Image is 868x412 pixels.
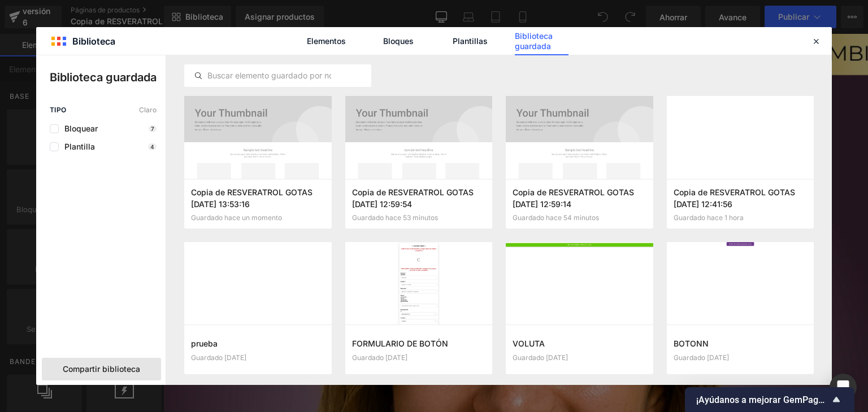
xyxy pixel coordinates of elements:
font: Guardado hace 1 hora [674,213,744,222]
font: 4 [150,143,154,150]
input: Buscar elemento guardado por nombre [185,69,371,82]
button: Mostrar encuesta - ¡Ayúdanos a mejorar GemPages! [696,393,843,406]
font: Guardado [DATE] [674,353,729,362]
font: Copia de RESVERATROL GOTAS [DATE] 12:59:54 [352,187,474,209]
font: Guardado hace 54 minutos [513,213,599,222]
font: Guardado [DATE] [352,353,407,362]
font: VOLUTA [513,339,545,348]
font: Biblioteca guardada [50,71,157,84]
font: Plantilla [64,142,95,151]
font: BOTONN [674,339,709,348]
font: Bloquear [64,124,98,133]
font: Biblioteca guardada [515,31,553,51]
font: Tipo [50,106,67,114]
font: Guardado hace un momento [191,213,282,222]
font: FORMULARIO DE BOTÓN [352,339,448,348]
font: Elementos [307,36,346,46]
font: Guardado [DATE] [513,353,568,362]
font: Guardado [DATE] [191,353,246,362]
font: Bloques [383,36,414,46]
font: Claro [139,106,157,114]
font: Copia de RESVERATROL GOTAS [DATE] 12:41:56 [674,187,795,209]
font: prueba [191,339,218,348]
font: Plantillas [453,36,488,46]
font: Copia de RESVERATROL GOTAS [DATE] 12:59:14 [513,187,634,209]
font: Compartir biblioteca [63,364,140,374]
font: 7 [151,125,154,132]
div: Abrir Intercom Messenger [830,374,857,401]
font: Copia de RESVERATROL GOTAS [DATE] 13:53:16 [191,187,313,209]
font: Guardado hace 53 minutos [352,213,438,222]
font: ¡Ayúdanos a mejorar GemPages! [696,395,830,405]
